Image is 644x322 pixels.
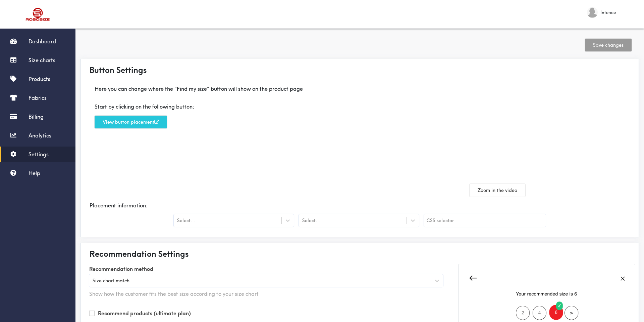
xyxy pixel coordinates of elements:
[432,80,563,178] iframe: Robosize: How to change button placement on product page
[29,151,49,158] span: Settings
[13,5,63,24] img: Robosize
[470,184,525,197] button: Zoom in the video
[424,214,546,227] input: CSS selector
[89,290,443,297] div: Show how the customer fits the best size according to your size chart
[93,277,129,284] div: Size chart match
[29,170,40,176] span: Help
[177,217,196,224] div: Select...
[29,113,44,120] span: Billing
[600,9,616,16] span: Intence
[84,63,635,77] div: Button Settings
[302,217,321,224] div: Select...
[29,94,47,101] span: Fabrics
[98,310,191,317] label: Recommend products (ultimate plan)
[29,38,56,45] span: Dashboard
[95,116,167,128] button: View button placement
[29,76,50,82] span: Products
[84,246,635,261] div: Recommendation Settings
[84,197,635,214] div: Placement information:
[95,103,350,110] div: Start by clicking on the following button:
[587,7,598,18] img: Intence
[29,132,51,139] span: Analytics
[585,39,632,51] button: Save changes
[29,57,55,64] span: Size charts
[89,80,355,98] div: Here you can change where the "Find my size" button will show on the product page
[89,264,443,274] label: Recommendation method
